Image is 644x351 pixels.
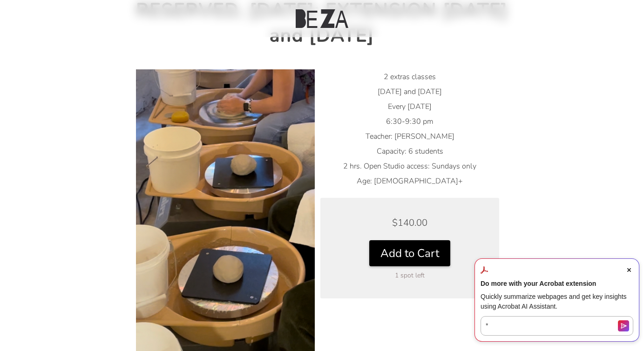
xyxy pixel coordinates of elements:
li: Capacity: 6 students [320,144,499,159]
div: $140.00 [339,216,481,229]
img: Beza Studio Logo [296,9,348,28]
button: Add to Cart [369,240,450,266]
li: 2 extras classes [320,69,499,84]
a: RESERVED, TUESDAY: EXTENSION August 19 and 26 product photo [136,257,315,268]
li: 6:30-9:30 pm [320,114,499,129]
li: 2 hrs. Open Studio access: Sundays only [320,159,499,174]
li: Every [DATE] [320,99,499,114]
li: [DATE] and [DATE] [320,84,499,99]
li: Age: [DEMOGRAPHIC_DATA]+ [320,174,499,189]
li: Teacher: [PERSON_NAME] [320,129,499,144]
div: 1 spot left [339,271,481,280]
